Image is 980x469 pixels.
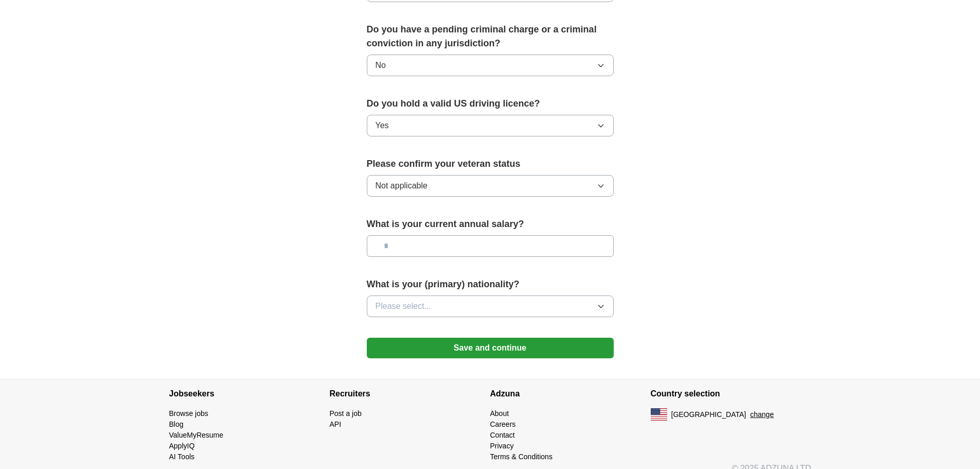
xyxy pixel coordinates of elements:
img: US flag [651,408,667,421]
span: No [376,59,386,72]
button: Not applicable [367,175,614,197]
a: Terms & Conditions [490,453,553,461]
span: Please select... [376,300,432,312]
span: Yes [376,119,389,132]
a: ValueMyResume [169,431,224,439]
label: Please confirm your veteran status [367,157,614,171]
a: Blog [169,420,184,428]
a: Post a job [330,409,362,418]
button: Yes [367,115,614,136]
button: change [750,409,774,420]
label: Do you have a pending criminal charge or a criminal conviction in any jurisdiction? [367,23,614,50]
a: ApplyIQ [169,442,195,450]
button: No [367,55,614,76]
label: What is your current annual salary? [367,217,614,231]
a: API [330,420,342,428]
button: Save and continue [367,338,614,358]
label: Do you hold a valid US driving licence? [367,97,614,111]
a: Contact [490,431,515,439]
a: Careers [490,420,516,428]
button: Please select... [367,296,614,317]
h4: Country selection [651,379,811,408]
label: What is your (primary) nationality? [367,277,614,291]
a: Browse jobs [169,409,208,418]
span: [GEOGRAPHIC_DATA] [671,409,746,420]
a: About [490,409,509,418]
a: Privacy [490,442,514,450]
a: AI Tools [169,453,195,461]
span: Not applicable [376,180,427,192]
